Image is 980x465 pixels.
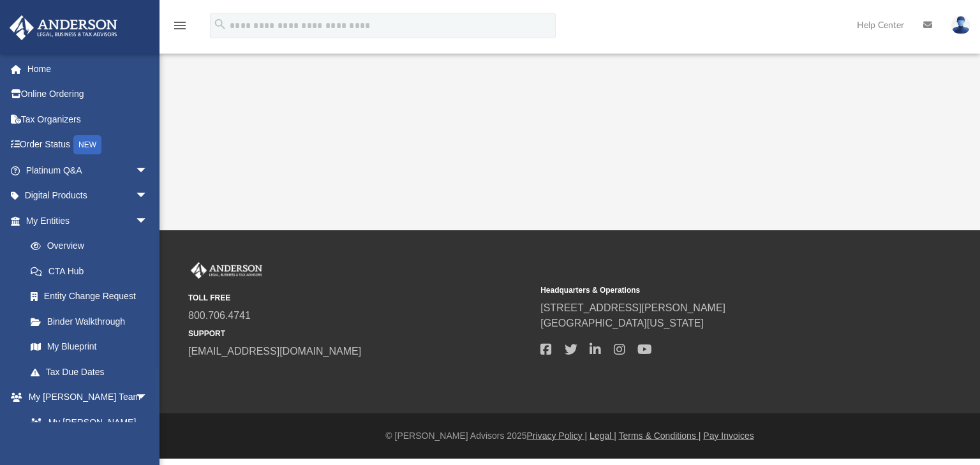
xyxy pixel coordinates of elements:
img: Anderson Advisors Platinum Portal [6,15,121,40]
a: Terms & Conditions | [619,431,701,441]
div: © [PERSON_NAME] Advisors 2025 [160,429,980,443]
small: TOLL FREE [188,292,531,304]
a: My Entitiesarrow_drop_down [9,208,167,233]
a: Platinum Q&Aarrow_drop_down [9,158,167,183]
a: [GEOGRAPHIC_DATA][US_STATE] [540,318,704,328]
a: My Blueprint [18,334,161,360]
a: Binder Walkthrough [18,309,167,334]
a: CTA Hub [18,258,167,284]
span: arrow_drop_down [135,385,161,411]
span: arrow_drop_down [135,183,161,209]
div: NEW [73,135,101,154]
small: SUPPORT [188,328,531,339]
a: Overview [18,233,167,259]
a: My [PERSON_NAME] Teamarrow_drop_down [9,385,161,410]
small: Headquarters & Operations [540,284,884,296]
a: Home [9,56,167,82]
a: Digital Productsarrow_drop_down [9,183,167,209]
a: Pay Invoices [703,431,754,441]
a: My [PERSON_NAME] Team [18,410,154,450]
a: Online Ordering [9,82,167,107]
a: Legal | [590,431,616,441]
img: User Pic [951,16,970,34]
a: menu [172,24,188,33]
a: [STREET_ADDRESS][PERSON_NAME] [540,302,725,313]
a: Entity Change Request [18,284,167,309]
span: arrow_drop_down [135,158,161,184]
span: arrow_drop_down [135,208,161,234]
a: 800.706.4741 [188,310,251,321]
a: [EMAIL_ADDRESS][DOMAIN_NAME] [188,346,361,357]
i: menu [172,18,188,33]
a: Tax Organizers [9,107,167,132]
a: Privacy Policy | [527,431,588,441]
a: Order StatusNEW [9,132,167,158]
a: Tax Due Dates [18,359,167,385]
i: search [213,17,227,31]
img: Anderson Advisors Platinum Portal [188,262,265,279]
